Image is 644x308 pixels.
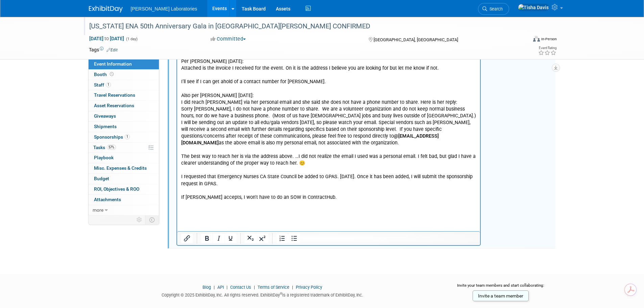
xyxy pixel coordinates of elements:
a: Travel Reservations [89,90,159,100]
div: In-Person [541,37,557,42]
span: | [252,285,257,290]
a: Sponsorships1 [89,132,159,142]
button: Subscript [245,234,256,243]
button: Bullet list [288,234,300,243]
u: the benefits of POCT in driving ED efficiency. [19,180,116,185]
span: [PERSON_NAME] Laboratories [131,6,197,11]
span: Misc. Expenses & Credits [94,165,147,171]
button: Numbered list [277,234,288,243]
span: | [212,285,216,290]
a: Shipments [89,122,159,132]
div: [US_STATE] ENA 50th Anniversary Gala in [GEOGRAPHIC_DATA][PERSON_NAME] CONFIRMED [87,20,517,32]
button: Insert/edit link [181,234,193,243]
span: Tasks [93,145,116,150]
td: Tags [89,46,118,53]
a: more [89,205,159,215]
button: Superscript [257,234,268,243]
button: Underline [225,234,236,243]
div: Event Rating [538,46,556,50]
a: Booth [89,70,159,80]
div: Event Format [487,35,557,45]
a: Blog [202,285,211,290]
a: Staff1 [89,80,159,90]
span: Giveaways [94,113,116,119]
button: Bold [201,234,213,243]
a: Privacy Policy [296,285,322,290]
a: Giveaways [89,111,159,121]
span: [DATE] [DATE] [89,35,124,42]
a: Asset Reservations [89,101,159,111]
span: more [93,207,103,213]
sup: th [115,91,119,95]
button: Italic [213,234,224,243]
span: Staff [94,82,111,88]
sup: th [147,246,150,251]
span: 1 [125,134,130,139]
span: 57% [107,145,116,150]
td: Toggle Event Tabs [145,215,159,224]
button: Committed [208,35,248,43]
sup: th [116,29,120,34]
span: | [290,285,295,290]
div: Invite your team members and start collaborating: [446,283,555,293]
a: Terms of Service [258,285,289,290]
a: Invite a team member [473,290,529,301]
span: ROI, Objectives & ROO [94,186,139,192]
a: Event Information [89,59,159,69]
a: Budget [89,174,159,184]
span: 1 [106,82,111,87]
span: Shipments [94,124,117,129]
a: API [217,285,224,290]
span: Sponsorships [94,134,130,140]
a: Contact Us [230,285,251,290]
a: Playbook [89,153,159,163]
a: Edit [106,48,118,52]
span: Asset Reservations [94,103,134,108]
span: Attachments [94,197,121,202]
span: [GEOGRAPHIC_DATA], [GEOGRAPHIC_DATA] [374,37,458,42]
span: Search [487,6,503,11]
span: Playbook [94,155,114,160]
span: Travel Reservations [94,92,135,98]
span: Booth not reserved yet [109,72,115,77]
span: Booth [94,72,115,77]
a: Tasks57% [89,143,159,153]
b: [DATE] , at 12:40pm PST for a 20 minutes speaking event [132,247,259,253]
sup: ® [280,292,282,295]
a: ROI, Objectives & ROO [89,184,159,194]
a: Attachments [89,195,159,205]
sup: th [101,29,104,34]
img: Tisha Davis [518,4,549,11]
td: Personalize Event Tab Strip [134,215,145,224]
span: (1 day) [125,37,138,41]
span: to [103,36,110,41]
img: ExhibitDay [89,6,123,13]
span: Event Information [94,61,132,67]
span: | [225,285,229,290]
span: Budget [94,176,109,181]
div: Copyright © 2025 ExhibitDay, Inc. All rights reserved. ExhibitDay is a registered trademark of Ex... [89,290,436,298]
a: Misc. Expenses & Credits [89,163,159,173]
img: Format-Inperson.png [533,36,540,42]
a: Search [478,3,509,15]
